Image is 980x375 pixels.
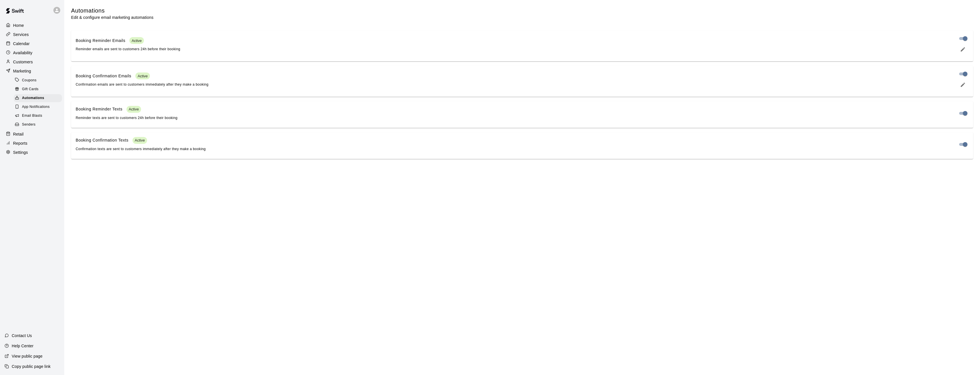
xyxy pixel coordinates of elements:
p: Home [13,23,24,28]
a: Automations [14,94,64,103]
a: Settings [5,148,60,157]
div: Coupons [14,76,62,84]
p: Booking Confirmation Texts [76,137,128,143]
a: Calendar [5,39,60,48]
span: Email Blasts [22,113,42,119]
a: Senders [14,120,64,129]
p: Availability [13,50,33,56]
div: App Notifications [14,103,62,111]
p: Marketing [13,68,31,74]
a: Email Blasts [14,112,64,120]
p: Booking Confirmation Emails [76,73,131,79]
p: Copy public page link [12,364,51,369]
button: edit [957,80,969,90]
span: Automations [22,95,44,101]
p: Booking Reminder Texts [76,106,122,112]
span: Coupons [22,78,37,83]
p: Booking Reminder Emails [76,38,125,44]
span: Active [126,107,141,111]
a: Gift Cards [14,85,64,94]
span: Active [132,138,147,142]
a: App Notifications [14,103,64,112]
span: Confirmation texts are sent to customers immediately after they make a booking [76,147,206,151]
span: App Notifications [22,104,50,110]
p: Customers [13,59,33,65]
div: Automations [14,94,62,102]
a: Services [5,30,60,39]
a: Marketing [5,67,60,75]
button: edit [957,44,969,55]
span: Gift Cards [22,86,39,92]
p: Settings [13,150,28,155]
p: View public page [12,353,43,359]
a: Availability [5,49,60,57]
p: Reports [13,140,27,146]
p: Retail [13,131,24,137]
span: Active [129,39,144,43]
span: Reminder emails are sent to customers 24h before their booking [76,47,180,51]
div: Gift Cards [14,85,62,93]
span: Active [135,74,150,78]
p: Services [13,32,29,37]
span: Senders [22,122,36,128]
a: Home [5,21,60,30]
span: Confirmation emails are sent to customers immediately after they make a booking [76,82,208,86]
a: Customers [5,58,60,66]
p: Contact Us [12,333,32,338]
a: Retail [5,130,60,138]
h5: Automations [71,7,153,15]
span: Reminder texts are sent to customers 24h before their booking [76,116,178,120]
p: Calendar [13,41,30,47]
p: Help Center [12,343,33,349]
a: Reports [5,139,60,148]
a: Coupons [14,76,64,85]
div: Senders [14,121,62,129]
div: Email Blasts [14,112,62,120]
p: Edit & configure email marketing automations [71,15,153,20]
